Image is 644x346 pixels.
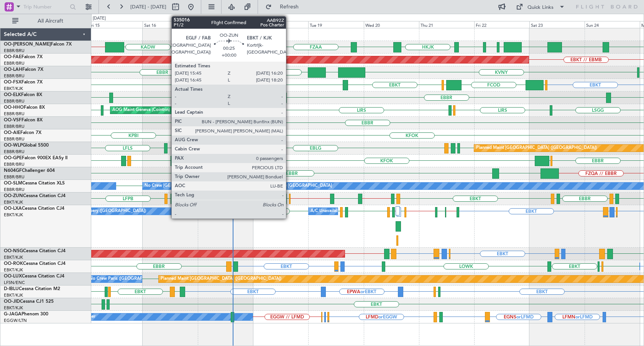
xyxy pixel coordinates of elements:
[4,305,23,311] a: EBKT/KJK
[4,124,25,129] a: EBBR/BRU
[4,194,23,198] span: OO-ZUN
[4,168,22,173] span: N604GF
[214,41,352,53] div: Planned Maint [GEOGRAPHIC_DATA] ([GEOGRAPHIC_DATA] National)
[4,42,51,47] span: OO-[PERSON_NAME]
[4,55,21,59] span: OO-FAE
[474,21,529,28] div: Fri 22
[4,206,64,211] a: OO-LXACessna Citation CJ4
[4,287,19,291] span: D-IBLU
[419,21,474,28] div: Thu 21
[4,118,21,122] span: OO-VSF
[253,21,308,28] div: Mon 18
[4,80,21,85] span: OO-FSX
[161,273,281,285] div: Planned Maint [GEOGRAPHIC_DATA] ([GEOGRAPHIC_DATA])
[4,174,25,180] a: EBBR/BRU
[4,206,22,211] span: OO-LXA
[4,80,43,85] a: OO-FSXFalcon 7X
[87,21,143,28] div: Fri 15
[4,194,66,198] a: OO-ZUNCessna Citation CJ4
[4,181,22,186] span: OO-SLM
[476,142,597,154] div: Planned Maint [GEOGRAPHIC_DATA] ([GEOGRAPHIC_DATA])
[130,3,166,10] span: [DATE] - [DATE]
[4,261,66,266] a: OO-ROKCessna Citation CJ4
[4,318,27,323] a: EGGW/LTN
[255,180,332,192] div: A/C Unavailable [GEOGRAPHIC_DATA]
[4,312,21,317] span: G-JAGA
[59,206,146,217] div: No Crew Chambery ([GEOGRAPHIC_DATA])
[364,21,419,28] div: Wed 20
[4,156,67,160] a: OO-GPEFalcon 900EX EASy II
[308,21,363,28] div: Tue 19
[262,1,308,13] button: Refresh
[4,136,25,142] a: EBBR/BRU
[4,168,55,173] a: N604GFChallenger 604
[273,4,306,10] span: Refresh
[4,199,23,205] a: EBKT/KJK
[4,73,25,79] a: EBBR/BRU
[4,156,22,160] span: OO-GPE
[4,143,49,148] a: OO-WLPGlobal 5500
[4,249,66,253] a: OO-NSGCessna Citation CJ4
[4,93,21,97] span: OO-ELK
[4,274,22,279] span: OO-LUX
[4,105,24,110] span: OO-HHO
[4,131,41,135] a: OO-AIEFalcon 7X
[529,21,585,28] div: Sat 23
[4,187,25,193] a: EBBR/BRU
[4,249,23,253] span: OO-NSG
[4,312,48,317] a: G-JAGAPhenom 300
[4,111,25,117] a: EBBR/BRU
[4,67,22,72] span: OO-LAH
[4,299,54,304] a: OO-JIDCessna CJ1 525
[20,18,81,24] span: All Aircraft
[4,162,25,167] a: EBBR/BRU
[198,21,253,28] div: Sun 17
[4,118,43,122] a: OO-VSFFalcon 8X
[23,1,67,13] input: Trip Number
[82,311,95,323] div: Owner
[4,255,23,260] a: EBKT/KJK
[4,143,23,148] span: OO-WLP
[4,212,23,218] a: EBKT/KJK
[89,273,165,285] div: No Crew Paris ([GEOGRAPHIC_DATA])
[4,181,65,186] a: OO-SLMCessna Citation XLS
[4,86,23,91] a: EBKT/KJK
[4,131,20,135] span: OO-AIE
[4,98,25,104] a: EBBR/BRU
[527,4,554,11] div: Quick Links
[4,42,72,47] a: OO-[PERSON_NAME]Falcon 7X
[4,149,25,155] a: EBBR/BRU
[112,104,170,116] div: AOG Maint Geneva (Cointrin)
[4,299,20,304] span: OO-JID
[4,105,45,110] a: OO-HHOFalcon 8X
[4,60,25,66] a: EBBR/BRU
[585,21,640,28] div: Sun 24
[8,15,83,27] button: All Aircraft
[4,67,43,72] a: OO-LAHFalcon 7X
[4,274,64,279] a: OO-LUXCessna Citation CJ4
[93,15,106,22] div: [DATE]
[4,55,43,59] a: OO-FAEFalcon 7X
[4,261,23,266] span: OO-ROK
[4,280,25,286] a: LFSN/ENC
[512,1,569,13] button: Quick Links
[4,292,23,298] a: EBKT/KJK
[4,287,60,291] a: D-IBLUCessna Citation M2
[4,93,42,97] a: OO-ELKFalcon 8X
[310,206,453,217] div: A/C Unavailable [GEOGRAPHIC_DATA] ([GEOGRAPHIC_DATA] National)
[4,267,23,273] a: EBKT/KJK
[145,180,273,192] div: No Crew [GEOGRAPHIC_DATA] ([GEOGRAPHIC_DATA] National)
[4,48,25,54] a: EBBR/BRU
[143,21,198,28] div: Sat 16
